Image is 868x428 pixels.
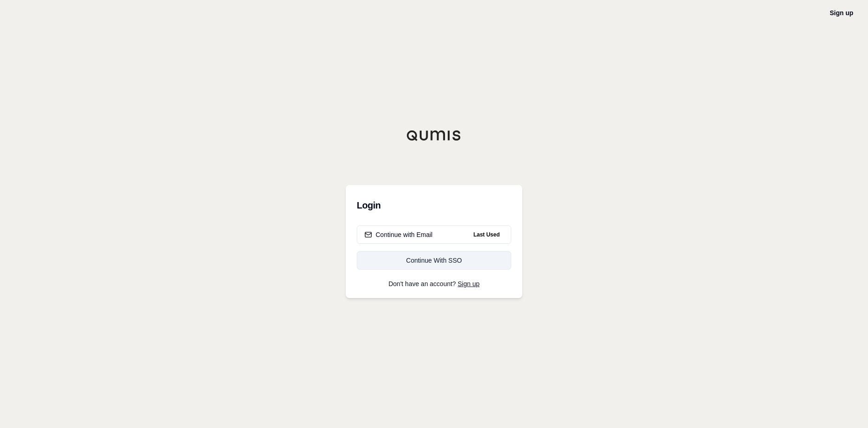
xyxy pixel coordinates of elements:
[458,280,480,287] a: Sign up
[830,9,853,17] a: Sign up
[357,225,511,244] button: Continue with EmailLast Used
[357,281,511,287] p: Don't have an account?
[406,130,462,141] img: Qumis
[365,230,433,239] div: Continue with Email
[357,251,511,270] a: Continue With SSO
[357,196,511,214] h3: Login
[365,256,503,265] div: Continue With SSO
[470,229,503,240] span: Last Used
